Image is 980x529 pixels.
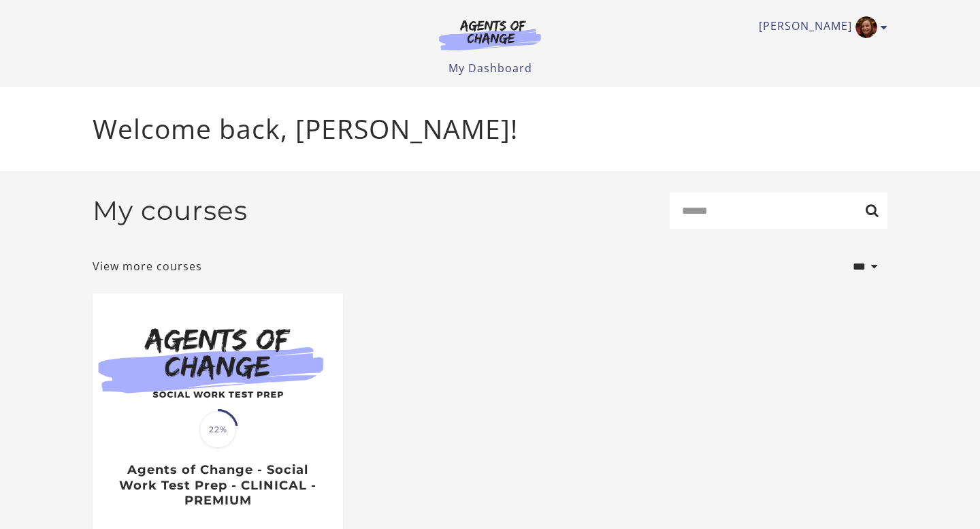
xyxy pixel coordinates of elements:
a: My Dashboard [448,61,532,76]
a: View more courses [93,258,202,274]
img: Agents of Change Logo [425,19,555,50]
h3: Agents of Change - Social Work Test Prep - CLINICAL - PREMIUM [107,462,328,509]
span: 22% [199,411,236,448]
h2: My courses [93,195,248,227]
p: Welcome back, [PERSON_NAME]! [93,109,887,149]
a: Toggle menu [759,16,881,38]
